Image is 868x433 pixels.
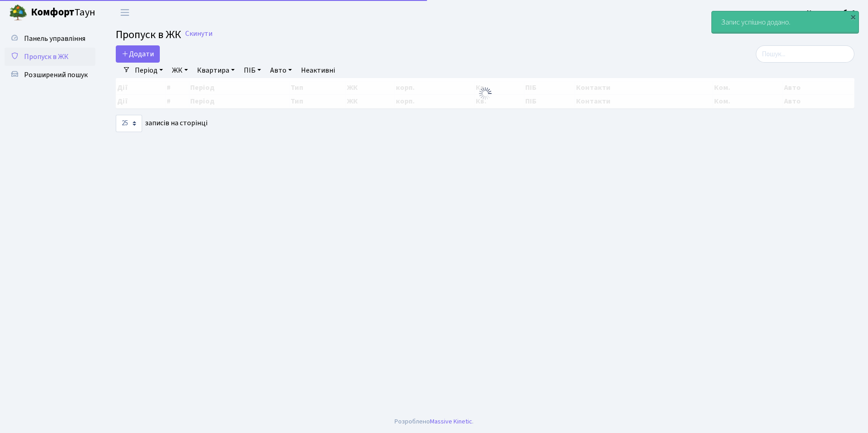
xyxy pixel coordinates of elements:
[168,63,192,78] a: ЖК
[116,115,207,132] label: записів на сторінці
[5,30,95,48] a: Панель управління
[185,30,212,38] a: Скинути
[5,66,95,84] a: Розширений пошук
[31,5,95,20] span: Таун
[24,34,85,44] span: Панель управління
[193,63,238,78] a: Квартира
[116,45,160,63] a: Додати
[116,115,142,132] select: записів на сторінці
[24,52,69,62] span: Пропуск в ЖК
[848,12,858,21] div: ×
[807,8,857,18] b: Консьєрж б. 4.
[5,48,95,66] a: Пропуск в ЖК
[807,7,857,18] a: Консьєрж б. 4.
[31,5,74,20] b: Комфорт
[297,63,339,78] a: Неактивні
[478,86,493,101] img: Обробка...
[24,70,88,80] span: Розширений пошук
[240,63,265,78] a: ПІБ
[9,4,27,22] img: logo.png
[266,63,296,78] a: Авто
[116,27,181,43] span: Пропуск в ЖК
[712,11,858,33] div: Запис успішно додано.
[756,45,854,63] input: Пошук...
[131,63,167,78] a: Період
[122,49,154,59] span: Додати
[113,5,136,20] button: Переключити навігацію
[430,417,472,426] a: Massive Kinetic
[395,417,473,427] div: Розроблено .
